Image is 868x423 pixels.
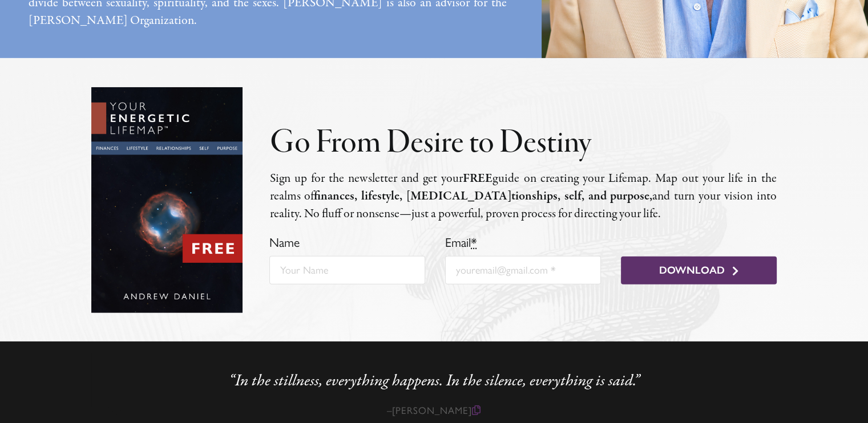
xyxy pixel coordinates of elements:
img: energetic-lifemap-6x9-andrew-daniel-free-ebook [91,87,242,313]
p: Sign up for the newslet­ter and get your guide on cre­at­ing your Lifemap. Map out your life in t... [269,170,776,222]
button: Download [621,257,776,285]
input: Your Name [269,256,425,284]
h2: Go From Desire to Destiny [269,126,776,161]
p: –[PERSON_NAME] [91,405,776,416]
input: youremail@gmail.com * [445,256,600,284]
abbr: required [471,235,477,250]
label: Email [445,235,477,250]
span: Download [659,265,725,277]
strong: FREE [463,170,492,187]
strong: finances, lifestyle, [MEDICAL_DATA]­tion­ships, self, and pur­pose, [314,188,652,205]
label: Name [269,235,300,250]
p: “In the still­ness, every­thing hap­pens. In the silence, every­thing is said.” [110,368,757,391]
